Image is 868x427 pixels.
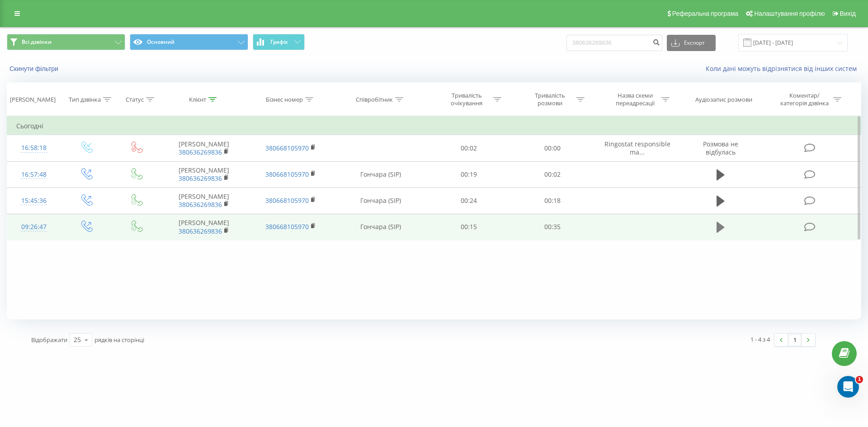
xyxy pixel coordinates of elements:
span: Ringostat responsible ma... [604,140,670,156]
span: Всі дзвінки [22,38,52,46]
div: Тип дзвінка [69,96,101,103]
td: Сьогодні [7,117,861,135]
a: 380668105970 [265,222,309,231]
span: 1 [856,376,863,383]
td: [PERSON_NAME] [160,161,247,188]
td: [PERSON_NAME] [160,188,247,214]
a: 380636269836 [179,200,222,209]
td: 00:15 [427,214,510,240]
span: Налаштування профілю [754,10,825,17]
td: 00:19 [427,161,510,188]
div: 15:45:36 [16,192,52,210]
button: Графік [253,34,305,50]
div: Тривалість розмови [526,92,574,107]
div: 25 [74,335,81,344]
div: Статус [126,96,144,103]
span: Вихід [840,10,856,17]
div: Аудіозапис розмови [695,96,752,103]
a: 380668105970 [265,196,309,205]
td: Гончара (SIP) [334,214,427,240]
span: Графік [270,39,288,45]
td: 00:02 [427,135,510,161]
td: 00:00 [510,135,594,161]
td: 00:35 [510,214,594,240]
a: 380636269836 [179,174,222,183]
div: Тривалість очікування [443,92,491,107]
button: Експорт [667,35,716,51]
a: 380636269836 [179,227,222,235]
div: [PERSON_NAME] [10,96,56,103]
td: 00:18 [510,188,594,214]
td: Гончара (SIP) [334,161,427,188]
a: 380636269836 [179,148,222,156]
td: [PERSON_NAME] [160,135,247,161]
div: 09:26:47 [16,218,52,236]
div: 16:58:18 [16,139,52,157]
td: 00:24 [427,188,510,214]
iframe: Intercom live chat [837,376,859,398]
span: рядків на сторінці [94,336,144,344]
a: Коли дані можуть відрізнятися вiд інших систем [706,64,861,73]
div: 16:57:48 [16,166,52,183]
a: 380668105970 [265,144,309,152]
a: 380668105970 [265,170,309,178]
span: Відображати [31,336,67,344]
span: Розмова не відбулась [703,140,738,156]
td: Гончара (SIP) [334,188,427,214]
td: [PERSON_NAME] [160,214,247,240]
button: Скинути фільтри [7,65,63,73]
div: Бізнес номер [266,96,303,103]
div: Коментар/категорія дзвінка [778,92,831,107]
a: 1 [788,333,802,346]
td: 00:02 [510,161,594,188]
span: Реферальна програма [672,10,739,17]
div: Назва схеми переадресації [611,92,659,107]
div: 1 - 4 з 4 [750,335,770,344]
div: Клієнт [189,96,206,103]
div: Співробітник [356,96,393,103]
button: Всі дзвінки [7,34,125,50]
button: Основний [130,34,248,50]
input: Пошук за номером [566,35,662,51]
